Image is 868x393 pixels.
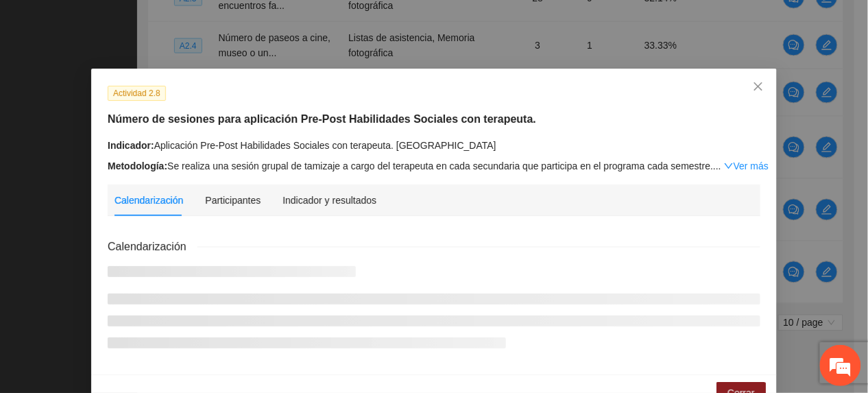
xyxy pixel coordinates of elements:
button: Close [740,69,777,106]
span: Actividad 2.8 [108,86,166,101]
div: Calendarización [114,193,183,208]
strong: Metodología: [108,160,167,171]
span: close [753,81,764,92]
a: Expand [724,160,769,171]
div: Se realiza una sesión grupal de tamizaje a cargo del terapeuta en cada secundaria que participa e... [108,158,760,174]
div: Indicador y resultados [282,193,376,208]
span: down [724,161,734,171]
h5: Número de sesiones para aplicación Pre-Post Habilidades Sociales con terapeuta. [108,111,760,128]
div: Participantes [205,193,261,208]
strong: Indicador: [108,140,154,151]
textarea: Escriba su mensaje y pulse “Intro” [7,254,261,302]
span: Estamos en línea. [80,123,189,261]
div: Minimizar ventana de chat en vivo [225,7,258,40]
span: ... [713,160,721,171]
div: Aplicación Pre-Post Habilidades Sociales con terapeuta. [GEOGRAPHIC_DATA] [108,138,760,153]
div: Chatee con nosotros ahora [71,70,230,88]
span: Calendarización [108,238,197,255]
